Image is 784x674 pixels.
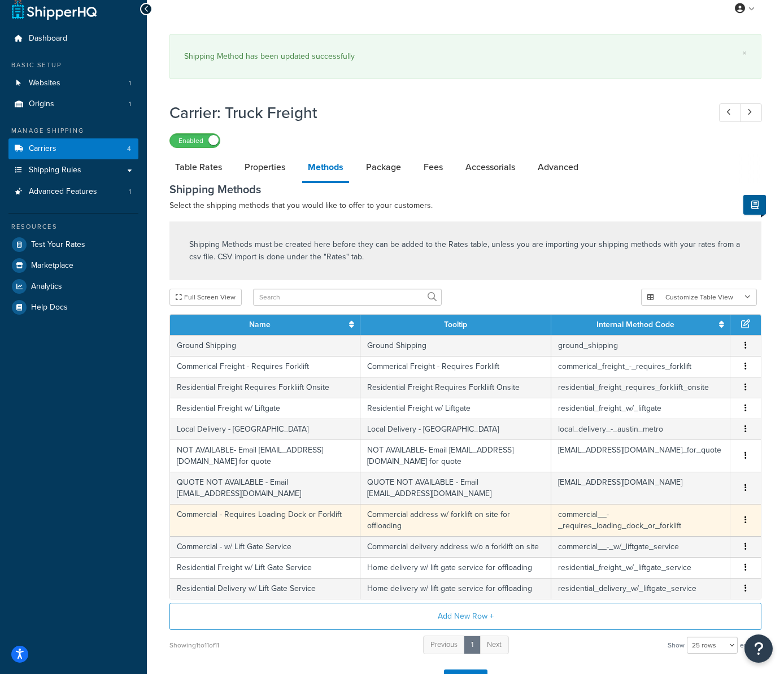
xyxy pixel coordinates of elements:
[8,297,138,318] a: Help Docs
[551,335,730,356] td: ground_shipping
[170,419,360,440] td: Local Delivery - [GEOGRAPHIC_DATA]
[31,282,62,292] span: Analytics
[249,319,271,331] a: Name
[29,99,54,109] span: Origins
[170,356,360,377] td: Commerical Freight - Requires Forklift
[8,28,138,49] a: Dashboard
[551,398,730,419] td: residential_freight_w/_liftgate
[480,636,509,654] a: Next
[8,73,138,94] li: Websites
[744,634,773,663] button: Open Resource Center
[170,557,360,578] td: Residential Freight w/ Lift Gate Service
[551,578,730,599] td: residential_delivery_w/_liftgate_service
[8,94,138,115] li: Origins
[551,472,730,504] td: [EMAIL_ADDRESS][DOMAIN_NAME]
[668,637,685,653] span: Show
[29,187,97,197] span: Advanced Features
[8,138,138,159] li: Carriers
[360,536,551,557] td: Commercial delivery address w/o a forklift on site
[169,289,242,306] button: Full Screen View
[8,234,138,255] a: Test Your Rates
[360,557,551,578] td: Home delivery w/ lift gate service for offloading
[8,94,138,115] a: Origins1
[169,637,219,653] div: Showing 1 to 11 of 11
[551,504,730,536] td: commercial__-_requires_loading_dock_or_forklift
[29,79,60,88] span: Websites
[360,440,551,472] td: NOT AVAILABLE- Email [EMAIL_ADDRESS][DOMAIN_NAME] for quote
[360,356,551,377] td: Commerical Freight - Requires Forklift
[719,103,741,122] a: Previous Record
[129,79,131,88] span: 1
[532,154,584,181] a: Advanced
[360,377,551,398] td: Residential Freight Requires Forkliift Onsite
[170,377,360,398] td: Residential Freight Requires Forkliift Onsite
[360,315,551,335] th: Tooltip
[31,240,85,250] span: Test Your Rates
[169,183,761,195] h3: Shipping Methods
[129,187,131,197] span: 1
[8,60,138,70] div: Basic Setup
[169,154,228,181] a: Table Rates
[184,49,747,64] div: Shipping Method has been updated successfully
[418,154,448,181] a: Fees
[551,377,730,398] td: residential_freight_requires_forkliift_onsite
[170,335,360,356] td: Ground Shipping
[740,637,761,653] span: entries
[253,289,442,306] input: Search
[8,276,138,297] a: Analytics
[360,578,551,599] td: Home delivery w/ lift gate service for offloading
[551,536,730,557] td: commercial__-_w/_liftgate_service
[360,154,407,181] a: Package
[360,504,551,536] td: Commercial address w/ forklift on site for offloading
[170,578,360,599] td: Residential Delivery w/ Lift Gate Service
[743,195,766,215] button: Show Help Docs
[29,34,67,44] span: Dashboard
[170,134,220,147] label: Enabled
[8,126,138,136] div: Manage Shipping
[127,144,131,154] span: 4
[169,102,698,124] h1: Carrier: Truck Freight
[551,440,730,472] td: [EMAIL_ADDRESS][DOMAIN_NAME]_for_quote
[169,603,761,630] button: Add New Row +
[641,289,757,306] button: Customize Table View
[742,49,747,58] a: ×
[31,261,73,271] span: Marketplace
[360,335,551,356] td: Ground Shipping
[360,419,551,440] td: Local Delivery - [GEOGRAPHIC_DATA]
[551,356,730,377] td: commerical_freight_-_requires_forklift
[8,138,138,159] a: Carriers4
[740,103,762,122] a: Next Record
[464,636,481,654] a: 1
[487,639,502,650] span: Next
[8,160,138,181] a: Shipping Rules
[169,199,761,212] p: Select the shipping methods that you would like to offer to your customers.
[29,144,56,154] span: Carriers
[31,303,68,312] span: Help Docs
[29,166,81,175] span: Shipping Rules
[302,154,349,183] a: Methods
[8,181,138,202] a: Advanced Features1
[8,222,138,232] div: Resources
[460,154,521,181] a: Accessorials
[129,99,131,109] span: 1
[170,536,360,557] td: Commercial - w/ Lift Gate Service
[551,419,730,440] td: local_delivery_-_austin_metro
[8,73,138,94] a: Websites1
[170,472,360,504] td: QUOTE NOT AVAILABLE - Email [EMAIL_ADDRESS][DOMAIN_NAME]
[170,440,360,472] td: NOT AVAILABLE- Email [EMAIL_ADDRESS][DOMAIN_NAME] for quote
[360,472,551,504] td: QUOTE NOT AVAILABLE - Email [EMAIL_ADDRESS][DOMAIN_NAME]
[8,255,138,276] a: Marketplace
[189,238,742,263] p: Shipping Methods must be created here before they can be added to the Rates table, unless you are...
[170,398,360,419] td: Residential Freight w/ Liftgate
[360,398,551,419] td: Residential Freight w/ Liftgate
[8,181,138,202] li: Advanced Features
[239,154,291,181] a: Properties
[423,636,465,654] a: Previous
[430,639,458,650] span: Previous
[596,319,674,331] a: Internal Method Code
